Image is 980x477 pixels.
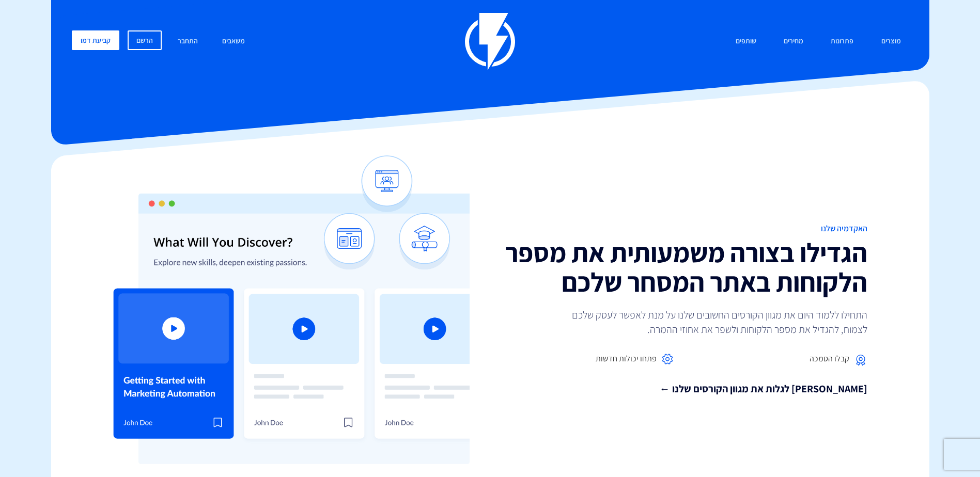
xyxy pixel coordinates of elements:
[810,353,849,365] span: קבלו הסמכה
[128,30,162,50] a: הרשם
[823,30,861,53] a: פתרונות
[214,30,253,53] a: משאבים
[498,224,867,233] h1: האקדמיה שלנו
[498,381,867,396] a: [PERSON_NAME] לגלות את מגוון הקורסים שלנו ←
[596,353,657,365] span: פתחו יכולות חדשות
[874,30,909,53] a: מוצרים
[72,30,119,50] a: קביעת דמו
[776,30,811,53] a: מחירים
[557,308,867,337] p: התחילו ללמוד היום את מגוון הקורסים החשובים שלנו על מנת לאפשר לעסק שלכם לצמוח, להגדיל את מספר הלקו...
[728,30,764,53] a: שותפים
[498,238,867,297] h2: הגדילו בצורה משמעותית את מספר הלקוחות באתר המסחר שלכם
[170,30,206,53] a: התחבר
